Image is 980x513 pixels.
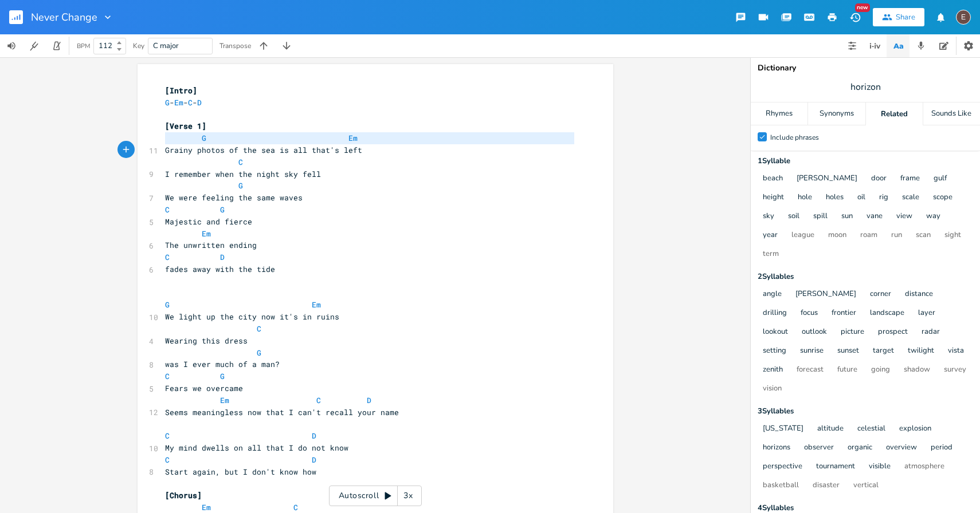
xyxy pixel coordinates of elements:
span: We were feeling the same waves [165,192,303,203]
button: explosion [899,424,931,434]
span: C [238,157,243,167]
span: fades away with the tide [165,264,275,274]
div: Related [866,102,923,125]
button: angle [763,290,782,299]
button: layer [918,309,935,318]
span: was I ever much of a man? [165,359,280,369]
span: G [257,348,261,358]
button: door [871,174,887,184]
span: [Verse 1] [165,121,206,131]
span: [Intro] [165,85,197,96]
button: sunset [837,346,859,356]
span: G [238,180,243,191]
button: forecast [797,365,824,375]
button: [PERSON_NAME] [795,290,856,299]
span: Em [202,228,211,239]
span: G [220,371,225,381]
button: picture [841,327,864,337]
button: setting [763,346,786,356]
button: landscape [870,309,904,318]
button: [PERSON_NAME] [797,174,857,184]
button: hole [798,193,812,203]
span: C [165,252,170,262]
div: Rhymes [751,102,807,125]
span: My mind dwells on all that I do not know [165,443,348,453]
button: moon [828,231,846,240]
button: zenith [763,365,783,375]
button: Share [873,8,924,26]
button: beach [763,174,783,184]
button: vista [948,346,964,356]
span: Grainy photos of the sea is all that's left [165,145,362,155]
button: New [844,7,867,27]
button: vision [763,384,782,394]
span: C [165,371,170,381]
button: frame [900,174,920,184]
button: prospect [878,327,908,337]
span: Em [348,133,358,143]
span: C [165,204,170,215]
span: C major [153,41,179,51]
span: D [220,252,225,262]
span: Em [312,299,321,310]
span: C [165,431,170,441]
button: target [873,346,894,356]
span: G [202,133,206,143]
button: term [763,250,779,259]
button: spill [813,212,828,222]
button: disaster [813,481,840,491]
div: New [855,3,870,12]
button: going [871,365,890,375]
button: lookout [763,327,788,337]
button: horizons [763,443,790,453]
div: Include phrases [770,134,819,141]
button: survey [944,365,966,375]
button: frontier [832,309,856,318]
span: D [312,455,316,465]
span: Em [220,395,229,405]
div: Transpose [219,42,251,49]
button: E [956,4,971,30]
button: year [763,231,778,240]
button: vertical [853,481,879,491]
span: Majestic and fierce [165,216,252,227]
button: vane [867,212,883,222]
button: focus [801,309,818,318]
span: - - - [165,97,202,108]
button: radar [922,327,940,337]
button: rig [879,193,888,203]
span: Seems meaningless now that I can't recall your name [165,407,399,417]
span: D [197,97,202,108]
button: drilling [763,309,787,318]
button: atmosphere [904,462,944,472]
span: I remember when the night sky fell [165,169,326,179]
button: holes [826,193,844,203]
button: sun [841,212,853,222]
button: celestial [857,424,885,434]
button: twilight [908,346,934,356]
span: Em [202,502,211,512]
span: C [165,455,170,465]
button: future [837,365,857,375]
span: G [165,97,170,108]
button: distance [905,290,933,299]
span: C [188,97,193,108]
span: Start again, but I don't know how [165,467,316,477]
div: Sounds Like [923,102,980,125]
button: organic [848,443,872,453]
div: Dictionary [758,64,973,72]
button: altitude [817,424,844,434]
button: corner [870,290,891,299]
button: shadow [904,365,930,375]
button: period [931,443,952,453]
button: sight [944,231,961,240]
button: [US_STATE] [763,424,803,434]
div: 4 Syllable s [758,504,973,512]
button: scope [933,193,952,203]
span: Em [174,97,183,108]
button: oil [857,193,865,203]
span: [Chorus] [165,490,202,500]
button: roam [860,231,877,240]
button: scan [916,231,931,240]
div: edward [956,10,971,25]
